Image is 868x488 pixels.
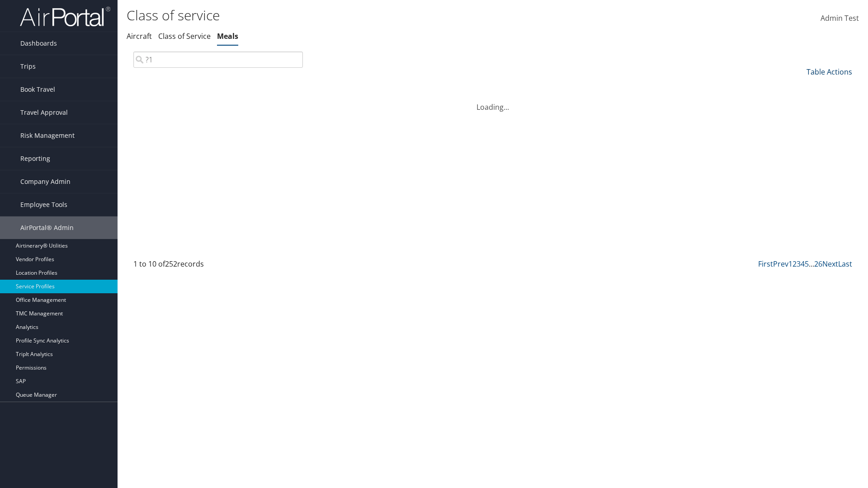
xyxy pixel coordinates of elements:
a: 3 [797,259,801,269]
a: 1 [788,259,793,269]
span: Travel Approval [20,101,68,124]
a: Last [838,259,852,269]
a: Aircraft [127,31,152,41]
input: Search [133,52,303,68]
span: Trips [20,55,36,78]
span: Book Travel [20,78,55,101]
div: 1 to 10 of records [133,258,303,274]
a: 26 [814,259,822,269]
span: Company Admin [20,170,71,193]
a: Admin Test [821,5,859,33]
a: First [758,259,773,269]
a: 5 [805,259,809,269]
a: Prev [773,259,788,269]
h1: Class of service [127,6,615,25]
span: Dashboards [20,32,57,55]
span: … [809,259,814,269]
a: 4 [801,259,805,269]
span: Employee Tools [20,193,67,216]
span: Admin Test [821,13,859,23]
span: Reporting [20,147,50,170]
a: 2 [793,259,797,269]
a: Table Actions [807,67,852,77]
span: AirPortal® Admin [20,216,74,239]
img: airportal-logo.png [20,6,110,27]
a: Class of Service [158,31,211,41]
a: Meals [217,31,238,41]
span: 252 [165,259,177,269]
a: Next [822,259,838,269]
div: Loading... [127,91,859,113]
span: Risk Management [20,124,75,147]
